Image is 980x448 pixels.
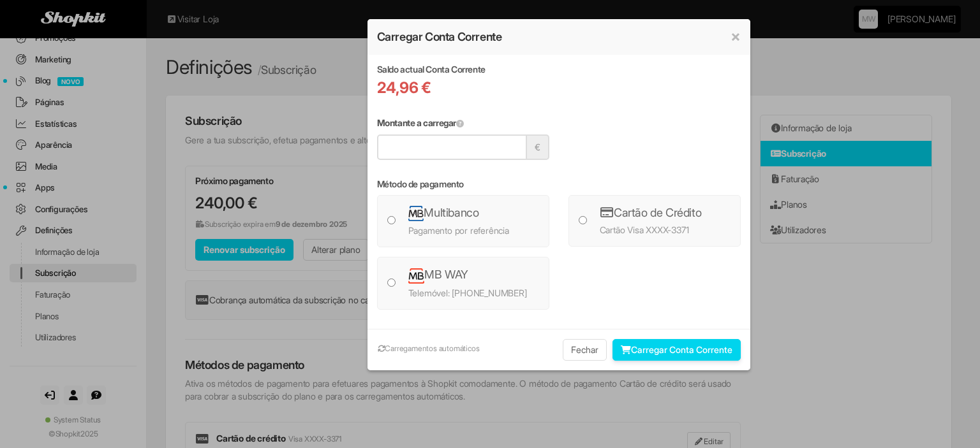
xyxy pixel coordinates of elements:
h5: Saldo actual Conta Corrente [377,64,741,74]
div: Cartão Visa XXXX-3371 [600,224,702,236]
button: × [731,29,741,44]
span: O montante a carregar já tem IVA incluído [456,119,464,127]
span: 24,96 € [377,78,432,97]
h5: Método de pagamento [377,179,741,189]
h4: MB WAY [408,267,468,283]
div: Telemóvel: [PHONE_NUMBER] [408,287,527,300]
h4: Multibanco [408,205,479,221]
div: Pagamento por referência [408,224,509,237]
h4: Carregar Conta Corrente [377,29,741,45]
div: € [527,134,549,160]
button: Fechar [563,339,607,361]
img: Multibanco [408,206,424,221]
img: MB WAY [408,268,425,284]
h4: Cartão de Crédito [600,205,702,220]
label: Montante a carregar [377,118,464,127]
a: Carregamentos automáticos [377,339,487,358]
button: Carregar Conta Corrente [612,339,741,361]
